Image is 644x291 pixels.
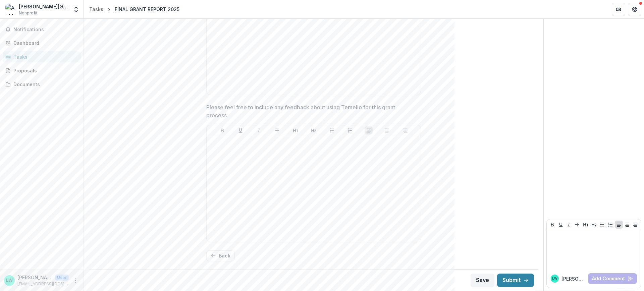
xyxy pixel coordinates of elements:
[291,126,300,134] button: Heading 1
[623,221,631,229] button: Align Center
[17,274,52,281] p: [PERSON_NAME]
[365,126,373,134] button: Align Left
[6,278,13,283] div: Lacey Wozny
[471,274,494,287] button: Save
[19,10,38,16] span: Nonprofit
[590,221,598,229] button: Heading 2
[115,6,179,13] div: FINAL GRANT REPORT 2025
[206,250,235,261] button: Back
[89,6,103,13] div: Tasks
[218,126,226,134] button: Bold
[71,3,81,16] button: Open entity switcher
[13,40,75,47] div: Dashboard
[255,126,263,134] button: Italicize
[573,221,581,229] button: Strike
[548,221,556,229] button: Bold
[552,277,557,280] div: Lacey Wozny
[588,273,637,284] button: Add Comment
[3,51,81,62] a: Tasks
[631,221,639,229] button: Align Right
[628,3,641,16] button: Get Help
[87,4,106,14] a: Tasks
[612,3,625,16] button: Partners
[383,126,391,134] button: Align Center
[3,38,81,49] a: Dashboard
[3,65,81,76] a: Proposals
[346,126,354,134] button: Ordered List
[3,24,81,35] button: Notifications
[13,81,75,88] div: Documents
[561,275,585,282] p: [PERSON_NAME]
[598,221,606,229] button: Bullet List
[206,103,417,119] p: Please feel free to include any feedback about using Temelio for this grant process.
[497,274,534,287] button: Submit
[71,277,79,285] button: More
[13,53,75,60] div: Tasks
[17,281,69,287] p: [EMAIL_ADDRESS][DOMAIN_NAME]
[310,126,318,134] button: Heading 2
[328,126,336,134] button: Bullet List
[19,3,69,10] div: [PERSON_NAME][GEOGRAPHIC_DATA]
[3,79,81,90] a: Documents
[615,221,623,229] button: Align Left
[236,126,245,134] button: Underline
[401,126,409,134] button: Align Right
[557,221,565,229] button: Underline
[55,275,69,281] p: User
[5,4,16,15] img: ALMA BACKYARD FARM
[606,221,614,229] button: Ordered List
[582,221,590,229] button: Heading 1
[13,27,78,33] span: Notifications
[87,4,182,14] nav: breadcrumb
[273,126,281,134] button: Strike
[565,221,573,229] button: Italicize
[13,67,75,74] div: Proposals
